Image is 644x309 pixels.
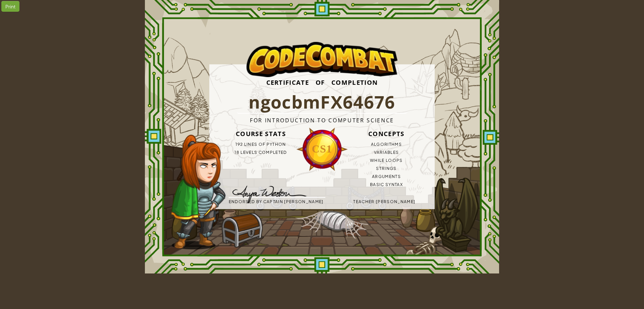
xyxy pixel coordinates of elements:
[338,148,435,157] li: Variables
[237,91,408,114] h1: ngocbmFX64676
[244,142,266,147] span: lines of
[247,42,397,77] img: logo.png
[375,199,376,204] span: :
[338,165,435,173] li: Strings
[338,173,435,181] li: Arguments
[296,127,348,172] img: medallion-cs1.png
[240,150,287,155] span: levels completed
[222,182,312,206] img: signature-captain.png
[267,142,286,147] span: Python
[338,157,435,165] li: While Loops
[171,135,225,249] img: pose-captain.png
[1,1,19,12] div: Print
[338,181,435,189] li: Basic Syntax
[250,117,263,124] span: For
[209,73,435,91] h3: Certificate of Completion
[338,127,435,140] h3: Concepts
[234,150,239,155] span: 18
[265,117,394,124] span: Introduction to Computer Science
[213,127,309,140] h3: Course Stats
[376,199,415,204] span: [PERSON_NAME]
[296,140,348,158] h3: CS1
[353,199,374,204] span: Teacher
[235,142,243,147] span: 192
[338,140,435,148] li: Algorithms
